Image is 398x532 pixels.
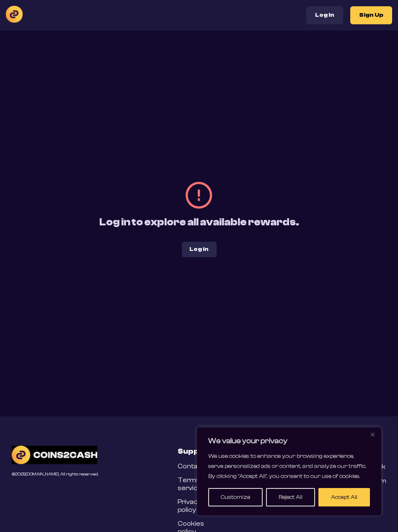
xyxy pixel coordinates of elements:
p: Log in to explore all available rewards. [99,214,299,230]
button: Log in [182,242,217,257]
p: We use cookies to enhance your browsing experience, serve personalized ads or content, and analyz... [208,451,370,481]
img: Close [371,433,375,436]
p: We value your privacy [208,436,370,446]
button: Log In [306,6,343,24]
button: Sign Up [350,6,392,24]
button: Reject All [266,488,315,506]
button: Accept All [318,488,370,506]
span: Log in [189,246,209,252]
button: Close [367,429,377,439]
img: logo [6,6,23,23]
a: Contact [178,462,204,470]
button: Customize [208,488,263,506]
div: © 2025 [DOMAIN_NAME]. All rights reserved. [12,472,98,477]
h3: Support [178,446,212,457]
a: Privacy policy [178,498,212,514]
img: C2C Logo [12,446,97,464]
div: We value your privacy [197,427,381,515]
a: Terms of service [178,476,212,492]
